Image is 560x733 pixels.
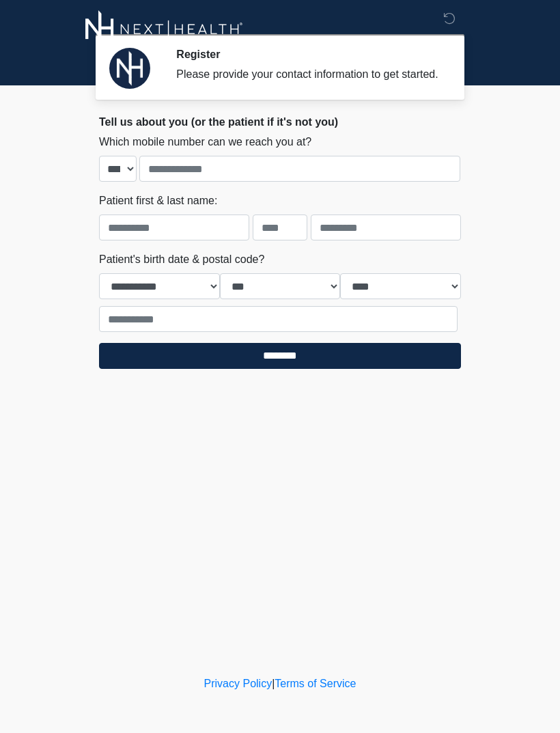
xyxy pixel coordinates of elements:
a: Privacy Policy [204,678,272,689]
a: | [272,678,275,689]
h2: Tell us about you (or the patient if it's not you) [99,115,461,128]
label: Patient's birth date & postal code? [99,251,264,268]
a: Terms of Service [275,678,356,689]
img: Next-Health Logo [85,10,243,48]
label: Patient first & last name: [99,193,217,209]
img: Agent Avatar [109,48,150,89]
div: Please provide your contact information to get started. [176,66,440,83]
label: Which mobile number can we reach you at? [99,134,311,150]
